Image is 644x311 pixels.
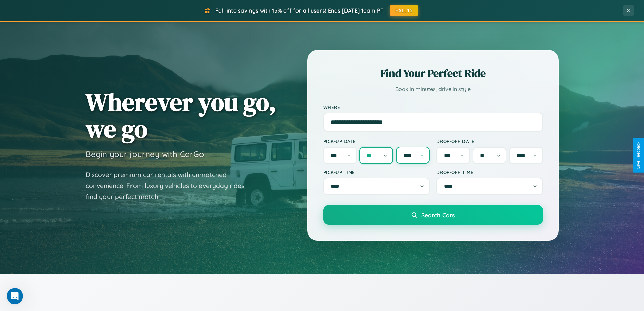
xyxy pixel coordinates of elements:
[323,84,543,94] p: Book in minutes, drive in style
[86,169,255,202] p: Discover premium car rentals with unmatched convenience. From luxury vehicles to everyday rides, ...
[390,5,418,16] button: FALL15
[86,149,204,159] h3: Begin your journey with CarGo
[436,169,543,175] label: Drop-off Time
[323,138,430,144] label: Pick-up Date
[436,138,543,144] label: Drop-off Date
[323,169,430,175] label: Pick-up Time
[323,205,543,225] button: Search Cars
[7,288,23,304] iframe: Intercom live chat
[421,211,455,219] span: Search Cars
[323,66,543,81] h2: Find Your Perfect Ride
[215,7,385,14] span: Fall into savings with 15% off for all users! Ends [DATE] 10am PT.
[323,104,543,110] label: Where
[86,89,276,142] h1: Wherever you go, we go
[636,142,641,169] div: Give Feedback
